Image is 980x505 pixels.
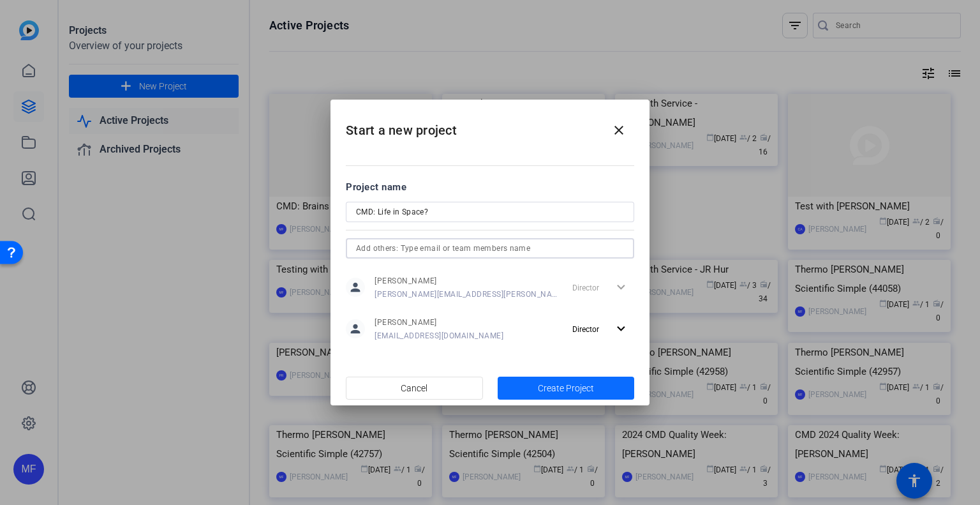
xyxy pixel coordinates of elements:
mat-icon: expand_more [613,321,629,337]
span: [PERSON_NAME] [375,276,558,286]
mat-icon: person [346,319,365,338]
span: Cancel [401,376,427,400]
span: [EMAIL_ADDRESS][DOMAIN_NAME] [375,331,503,341]
input: Add others: Type email or team members name [356,241,624,256]
mat-icon: close [611,123,627,138]
button: Director [567,317,634,340]
input: Enter Project Name [356,204,624,220]
button: Cancel [346,377,483,400]
span: Director [572,325,599,334]
mat-icon: person [346,278,365,297]
h2: Start a new project [330,100,650,151]
span: [PERSON_NAME][EMAIL_ADDRESS][PERSON_NAME][DOMAIN_NAME] [375,289,558,299]
div: Project name [346,180,634,194]
span: Create Project [538,382,594,395]
span: [PERSON_NAME] [375,317,503,328]
button: Create Project [498,377,635,400]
